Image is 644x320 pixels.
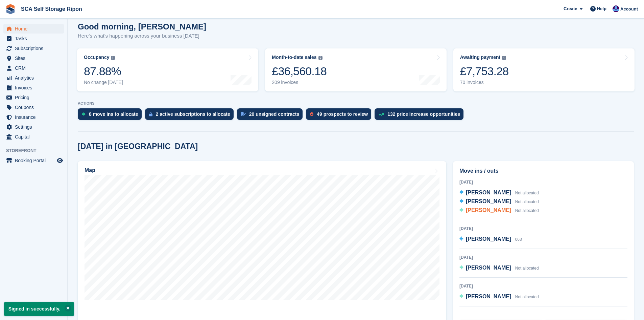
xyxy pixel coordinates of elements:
[4,302,74,316] p: Signed in successfully.
[56,156,64,165] a: Preview store
[3,83,64,92] a: menu
[3,132,64,142] a: menu
[15,73,55,83] span: Analytics
[272,55,316,60] div: Month-to-date sales
[111,56,115,60] img: icon-info-grey-7440780725fd019a000dd9b08b2336e03edf1995a4989e88bcd33f0948082b44.svg
[317,111,368,117] div: 49 prospects to review
[3,24,64,34] a: menu
[85,167,95,173] h2: Map
[459,179,627,185] div: [DATE]
[15,112,55,122] span: Insurance
[3,156,64,165] a: menu
[466,236,511,242] span: [PERSON_NAME]
[6,147,67,154] span: Storefront
[515,237,522,242] span: 063
[241,112,246,116] img: contract_signature_icon-13c848040528278c33f63329250d36e43548de30e8caae1d1a13099fd9432cc5.svg
[3,112,64,122] a: menu
[237,108,306,123] a: 20 unsigned contracts
[78,22,206,31] h1: Good morning, [PERSON_NAME]
[156,111,230,117] div: 2 active subscriptions to allocate
[459,235,522,244] a: [PERSON_NAME] 063
[460,64,509,78] div: £7,753.28
[466,198,511,204] span: [PERSON_NAME]
[466,265,511,271] span: [PERSON_NAME]
[84,55,109,60] div: Occupancy
[459,254,627,260] div: [DATE]
[459,167,627,175] h2: Move ins / outs
[318,56,323,60] img: icon-info-grey-7440780725fd019a000dd9b08b2336e03edf1995a4989e88bcd33f0948082b44.svg
[15,103,55,112] span: Coupons
[466,190,511,195] span: [PERSON_NAME]
[597,5,606,12] span: Help
[459,226,627,232] div: [DATE]
[459,189,539,197] a: [PERSON_NAME] Not allocated
[466,207,511,213] span: [PERSON_NAME]
[15,63,55,73] span: CRM
[613,5,619,12] img: Sarah Race
[459,312,627,318] div: [DATE]
[249,111,300,117] div: 20 unsigned contracts
[515,295,539,299] span: Not allocated
[15,44,55,53] span: Subscriptions
[15,24,55,34] span: Home
[515,191,539,195] span: Not allocated
[15,156,55,165] span: Booking Portal
[3,73,64,83] a: menu
[3,93,64,102] a: menu
[78,32,206,40] p: Here's what's happening across your business [DATE]
[459,264,539,273] a: [PERSON_NAME] Not allocated
[84,80,123,85] div: No change [DATE]
[265,48,446,91] a: Month-to-date sales £36,560.18 209 invoices
[620,6,638,13] span: Account
[3,44,64,53] a: menu
[84,64,123,78] div: 87.88%
[3,103,64,112] a: menu
[15,83,55,92] span: Invoices
[3,34,64,43] a: menu
[149,112,152,116] img: active_subscription_to_allocate_icon-d502201f5373d7db506a760aba3b589e785aa758c864c3986d89f69b8ff3...
[515,266,539,271] span: Not allocated
[15,122,55,132] span: Settings
[82,112,86,116] img: move_ins_to_allocate_icon-fdf77a2bb77ea45bf5b3d319d69a93e2d87916cf1d5bf7949dd705db3b84f3ca.svg
[145,108,237,123] a: 2 active subscriptions to allocate
[15,34,55,43] span: Tasks
[459,206,539,215] a: [PERSON_NAME] Not allocated
[459,197,539,206] a: [PERSON_NAME] Not allocated
[5,4,16,14] img: stora-icon-8386f47178a22dfd0bd8f6a31ec36ba5ce8667c1dd55bd0f319d3a0aa187defe.svg
[89,111,138,117] div: 8 move ins to allocate
[460,55,501,60] div: Awaiting payment
[459,283,627,289] div: [DATE]
[18,3,85,15] a: SCA Self Storage Ripon
[15,132,55,142] span: Capital
[459,293,539,301] a: [PERSON_NAME] Not allocated
[515,199,539,204] span: Not allocated
[306,108,375,123] a: 49 prospects to review
[564,5,577,12] span: Create
[77,48,258,91] a: Occupancy 87.88% No change [DATE]
[375,108,467,123] a: 132 price increase opportunities
[78,142,198,151] h2: [DATE] in [GEOGRAPHIC_DATA]
[272,80,327,85] div: 209 invoices
[379,113,384,116] img: price_increase_opportunities-93ffe204e8149a01c8c9dc8f82e8f89637d9d84a8eef4429ea346261dce0b2c0.svg
[78,108,145,123] a: 8 move ins to allocate
[502,56,506,60] img: icon-info-grey-7440780725fd019a000dd9b08b2336e03edf1995a4989e88bcd33f0948082b44.svg
[3,122,64,132] a: menu
[466,294,511,299] span: [PERSON_NAME]
[78,101,634,106] p: ACTIONS
[453,48,635,91] a: Awaiting payment £7,753.28 70 invoices
[272,64,327,78] div: £36,560.18
[3,54,64,63] a: menu
[460,80,509,85] div: 70 invoices
[15,93,55,102] span: Pricing
[515,208,539,213] span: Not allocated
[387,111,460,117] div: 132 price increase opportunities
[15,54,55,63] span: Sites
[310,112,313,116] img: prospect-51fa495bee0391a8d652442698ab0144808aea92771e9ea1ae160a38d050c398.svg
[3,63,64,73] a: menu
